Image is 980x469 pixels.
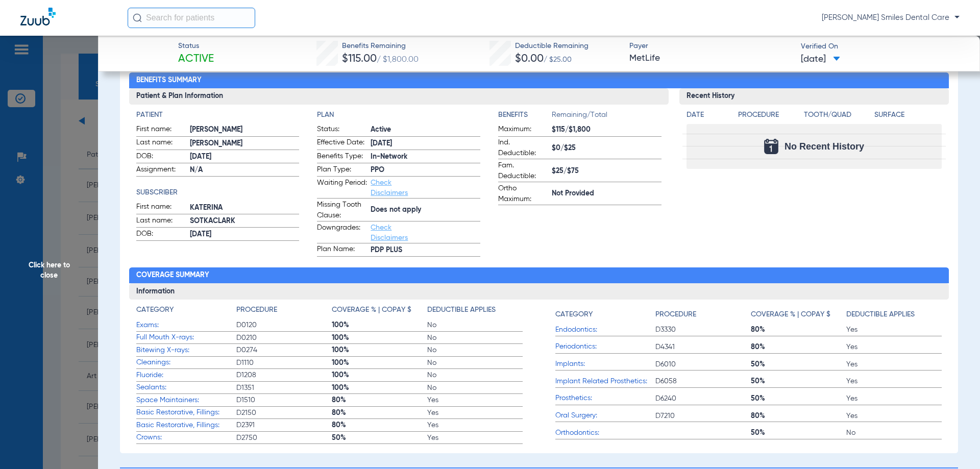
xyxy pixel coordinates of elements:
span: D6058 [655,376,751,386]
span: Basic Restorative, Fillings: [136,420,236,431]
span: Sealants: [136,382,236,393]
h4: Coverage % | Copay $ [332,305,411,315]
span: Active [371,125,480,135]
span: Full Mouth X-rays: [136,332,236,343]
span: DOB: [136,229,186,241]
span: In-Network [371,152,480,162]
span: Not Provided [552,188,661,199]
span: Benefits Type: [317,151,367,163]
span: Endodontics: [555,325,655,335]
span: 80% [751,325,846,335]
span: Ortho Maximum: [498,183,548,205]
span: Waiting Period: [317,178,367,198]
span: No [427,370,523,380]
span: Verified On [801,41,964,52]
span: Yes [427,420,523,430]
span: Implants: [555,359,655,369]
span: Yes [846,411,942,421]
span: 100% [332,345,427,355]
app-breakdown-title: Procedure [738,110,800,124]
span: 100% [332,370,427,380]
h3: Information [129,283,949,300]
span: / $25.00 [544,56,572,63]
h4: Plan [317,110,480,120]
img: Calendar [764,139,778,154]
span: $0/$25 [552,143,661,154]
span: Yes [846,376,942,386]
span: No [427,383,523,393]
span: D1351 [236,383,332,393]
span: Yes [846,342,942,352]
h2: Benefits Summary [129,72,949,89]
a: Check Disclaimers [371,179,408,196]
iframe: Chat Widget [929,420,980,469]
span: 80% [751,411,846,421]
span: D2391 [236,420,332,430]
span: [DATE] [801,53,840,66]
span: Deductible Remaining [515,41,589,52]
span: D1510 [236,395,332,405]
span: Crowns: [136,432,236,443]
h4: Deductible Applies [846,309,915,320]
h4: Patient [136,110,300,120]
span: KATERINA [190,203,300,213]
span: Active [178,52,214,66]
span: D0274 [236,345,332,355]
span: Downgrades: [317,223,367,243]
h3: Recent History [679,88,949,105]
span: $0.00 [515,54,544,64]
span: D4341 [655,342,751,352]
span: [DATE] [190,229,300,240]
span: D2150 [236,408,332,418]
span: D0210 [236,333,332,343]
h2: Coverage Summary [129,267,949,284]
span: 80% [332,395,427,405]
span: MetLife [629,52,792,65]
span: PPO [371,165,480,176]
app-breakdown-title: Deductible Applies [846,305,942,324]
span: 100% [332,358,427,368]
span: No Recent History [785,141,864,152]
span: Yes [427,395,523,405]
h4: Category [136,305,174,315]
app-breakdown-title: Tooth/Quad [804,110,871,124]
span: D1110 [236,358,332,368]
span: 50% [751,359,846,369]
span: D0120 [236,320,332,330]
h4: Procedure [738,110,800,120]
span: 50% [751,393,846,404]
app-breakdown-title: Procedure [655,305,751,324]
app-breakdown-title: Category [136,305,236,319]
span: Remaining/Total [552,110,661,124]
span: Maximum: [498,124,548,136]
span: D7210 [655,411,751,421]
img: Zuub Logo [20,8,56,26]
span: Yes [427,433,523,443]
span: [PERSON_NAME] [190,125,300,135]
span: 50% [332,433,427,443]
span: [DATE] [371,138,480,149]
span: No [427,345,523,355]
span: [PERSON_NAME] Smiles Dental Care [822,13,960,23]
input: Search for patients [128,8,255,28]
span: PDP PLUS [371,245,480,256]
span: No [427,333,523,343]
h4: Coverage % | Copay $ [751,309,830,320]
span: Cleanings: [136,357,236,368]
span: 100% [332,333,427,343]
span: No [846,428,942,438]
span: $115.00 [342,54,377,64]
span: D1208 [236,370,332,380]
span: No [427,358,523,368]
app-breakdown-title: Deductible Applies [427,305,523,319]
h4: Tooth/Quad [804,110,871,120]
h4: Surface [874,110,942,120]
span: 50% [751,428,846,438]
span: Yes [846,359,942,369]
span: Status: [317,124,367,136]
span: Does not apply [371,205,480,215]
span: Yes [846,325,942,335]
